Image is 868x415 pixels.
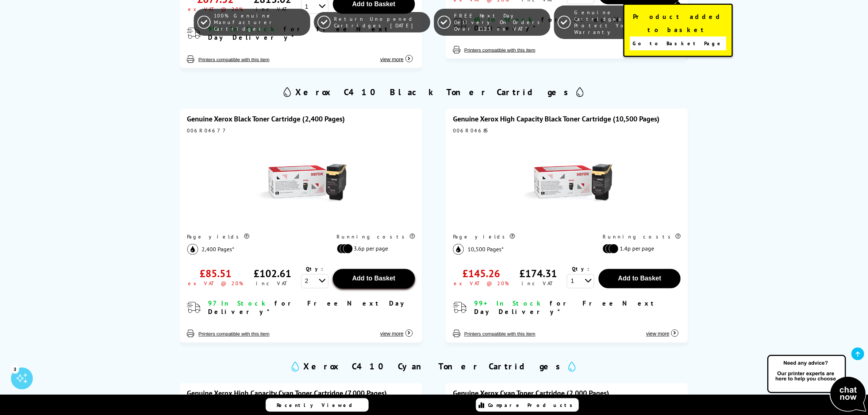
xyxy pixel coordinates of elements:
[196,331,272,337] button: Printers compatible with this item
[521,137,612,229] img: Xerox High Capacity Black Toner Cartridge (10,500 Pages)
[454,280,509,287] div: ex VAT @ 20%
[333,269,415,288] button: Add to Basket
[380,57,404,62] span: view more
[266,398,369,412] a: Recently Viewed
[295,86,573,98] h2: Xerox C410 Black Toner Cartridges
[378,323,415,337] button: view more
[520,267,557,280] div: £174.31
[623,4,733,57] div: Product added to basket
[200,267,231,280] div: £85.51
[522,280,555,287] div: inc VAT
[303,361,565,372] h2: Xerox C410 Cyan Toner Cartridges
[187,234,324,240] div: Page yields
[453,389,609,398] a: Genuine Xerox Cyan Toner Cartridge (2,000 Pages)
[337,234,415,240] div: Running costs
[208,299,269,308] span: 97 In Stock
[188,280,243,287] div: ex VAT @ 20%
[462,47,538,53] button: Printers compatible with this item
[644,323,681,337] button: view more
[352,275,395,282] span: Add to Basket
[11,365,19,373] div: 3
[337,244,411,254] li: 3.6p per page
[187,389,387,398] a: Genuine Xerox High Capacity Cyan Toner Cartridge (7,000 Pages)
[599,269,681,288] button: Add to Basket
[476,398,579,412] a: Compare Products
[208,299,408,316] span: for Free Next Day Delivery*
[187,127,415,134] div: 006R04677
[575,9,667,35] span: Genuine Cartridges Protect Your Warranty
[618,275,661,282] span: Add to Basket
[378,49,415,63] button: view more
[630,36,726,50] a: Go to Basket Page
[463,267,500,280] div: £145.26
[454,12,547,32] span: FREE Next Day Delivery On Orders Over £125 ex VAT*
[202,246,235,253] span: 2,400 Pages*
[187,114,345,124] a: Genuine Xerox Black Toner Cartridge (2,400 Pages)
[214,12,307,32] span: 100% Genuine Manufacturer Cartridges
[468,246,504,253] span: 10,500 Pages*
[474,299,658,316] span: for Free Next Day Delivery*
[453,127,681,134] div: 006R04685
[453,114,660,124] a: Genuine Xerox High Capacity Black Toner Cartridge (10,500 Pages)
[277,402,360,408] span: Recently Viewed
[256,137,347,229] img: Xerox Black Toner Cartridge (2,400 Pages)
[633,38,723,49] span: Go to Basket Page
[380,331,404,337] span: view more
[334,16,427,29] span: Return Unopened Cartridges [DATE]
[254,267,291,280] div: £102.61
[488,402,576,408] span: Compare Products
[453,234,589,240] div: Page yields
[196,57,272,63] button: Printers compatible with this item
[474,299,544,308] span: 99+ In Stock
[603,244,677,254] li: 1.4p per page
[462,331,538,337] button: Printers compatible with this item
[766,354,868,414] img: Open Live Chat window
[603,234,681,240] div: Running costs
[306,266,323,272] span: Qty:
[256,280,289,287] div: inc VAT
[453,244,464,255] img: black_icon.svg
[572,266,589,272] span: Qty:
[187,244,198,255] img: black_icon.svg
[646,331,670,337] span: view more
